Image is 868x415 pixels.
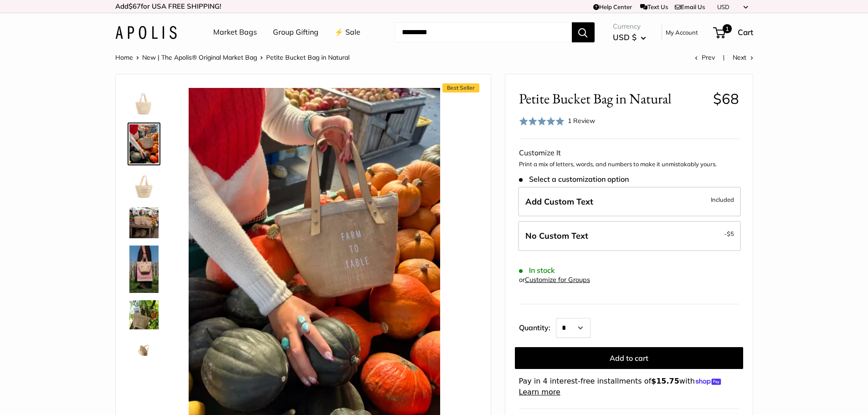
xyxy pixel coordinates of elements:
[128,244,160,294] a: Petite Bucket Bag in Natural
[695,53,715,61] a: Prev
[613,20,646,33] span: Currency
[733,53,753,61] a: Next
[128,205,160,240] a: Petite Bucket Bag in Natural
[711,194,734,205] span: Included
[142,53,257,61] a: New | The Apolis® Original Market Bag
[519,315,556,338] label: Quantity:
[568,117,595,125] span: 1 Review
[395,22,572,42] input: Search...
[128,335,160,368] a: Petite Bucket Bag in Natural
[518,221,741,251] label: Leave Blank
[593,3,632,10] a: Help Center
[129,300,159,329] img: Petite Bucket Bag in Natural
[738,27,753,37] span: Cart
[129,171,159,200] img: Petite Bucket Bag in Natural
[128,86,160,119] a: Petite Bucket Bag in Natural
[613,30,646,45] button: USD $
[519,160,739,169] p: Print a mix of letters, words, and numbers to make it unmistakably yours.
[519,146,739,160] div: Customize It
[129,207,159,238] img: Petite Bucket Bag in Natural
[519,175,629,184] span: Select a customization option
[518,187,741,217] label: Add Custom Text
[128,123,160,165] a: Petite Bucket Bag in Natural
[525,231,588,241] span: No Custom Text
[273,26,318,39] a: Group Gifting
[666,27,698,38] a: My Account
[640,3,668,10] a: Text Us
[717,3,729,10] span: USD
[128,298,160,331] a: Petite Bucket Bag in Natural
[213,26,257,39] a: Market Bags
[115,51,349,63] nav: Breadcrumb
[334,26,360,39] a: ⚡️ Sale
[525,196,593,207] span: Add Custom Text
[724,228,734,239] span: -
[722,24,731,33] span: 1
[519,90,706,107] span: Petite Bucket Bag in Natural
[675,3,705,10] a: Email Us
[613,32,637,42] span: USD $
[515,347,743,369] button: Add to cart
[714,25,753,40] a: 1 Cart
[129,337,159,366] img: Petite Bucket Bag in Natural
[713,90,739,108] span: $68
[572,22,595,42] button: Search
[128,169,160,202] a: Petite Bucket Bag in Natural
[129,124,159,164] img: Petite Bucket Bag in Natural
[519,266,555,275] span: In stock
[115,53,133,61] a: Home
[519,274,590,286] div: or
[442,83,479,92] span: Best Seller
[525,276,590,284] a: Customize for Groups
[115,26,177,39] img: Apolis
[128,2,141,10] span: $67
[129,246,159,292] img: Petite Bucket Bag in Natural
[266,53,349,61] span: Petite Bucket Bag in Natural
[129,88,159,117] img: Petite Bucket Bag in Natural
[727,230,734,237] span: $5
